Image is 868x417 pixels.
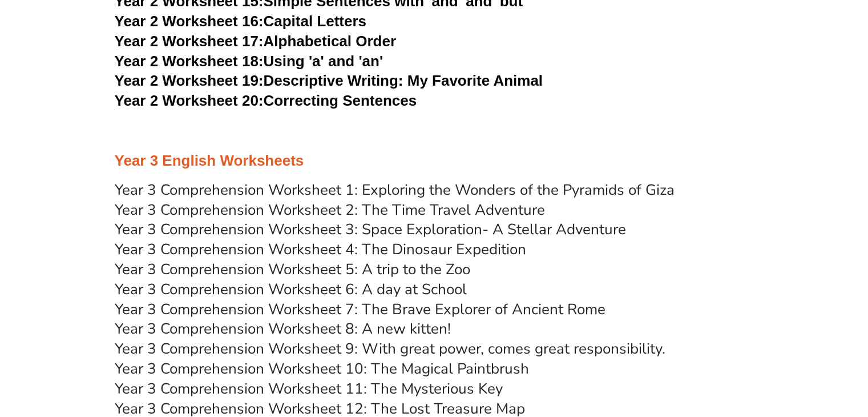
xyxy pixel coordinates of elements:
a: Year 3 Comprehension Worksheet 6: A day at School [115,279,467,299]
a: Year 2 Worksheet 16:Capital Letters [115,13,366,30]
span: Year 2 Worksheet 17: [115,33,264,50]
a: Year 3 Comprehension Worksheet 3: Space Exploration- A Stellar Adventure [115,219,626,239]
a: Year 3 Comprehension Worksheet 1: Exploring the Wonders of the Pyramids of Giza [115,180,675,200]
a: Year 3 Comprehension Worksheet 10: The Magical Paintbrush [115,359,529,379]
a: Year 3 Comprehension Worksheet 4: The Dinosaur Expedition [115,239,526,259]
a: Year 3 Comprehension Worksheet 9: With great power, comes great responsibility. [115,339,665,359]
a: Year 3 Comprehension Worksheet 5: A trip to the Zoo [115,259,470,279]
h3: Year 3 English Worksheets [115,151,754,171]
a: Year 3 Comprehension Worksheet 8: A new kitten! [115,319,451,339]
a: Year 2 Worksheet 20:Correcting Sentences [115,92,417,109]
span: Year 2 Worksheet 20: [115,92,264,109]
a: Year 3 Comprehension Worksheet 7: The Brave Explorer of Ancient Rome [115,299,605,319]
span: Year 2 Worksheet 19: [115,72,264,89]
a: Year 2 Worksheet 18:Using 'a' and 'an' [115,53,383,70]
a: Year 2 Worksheet 17:Alphabetical Order [115,33,396,50]
iframe: Chat Widget [678,288,868,417]
span: Year 2 Worksheet 18: [115,53,264,70]
span: Year 2 Worksheet 16: [115,13,264,30]
a: Year 3 Comprehension Worksheet 11: The Mysterious Key [115,379,503,399]
a: Year 3 Comprehension Worksheet 2: The Time Travel Adventure [115,200,545,220]
a: Year 2 Worksheet 19:Descriptive Writing: My Favorite Animal [115,72,543,89]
